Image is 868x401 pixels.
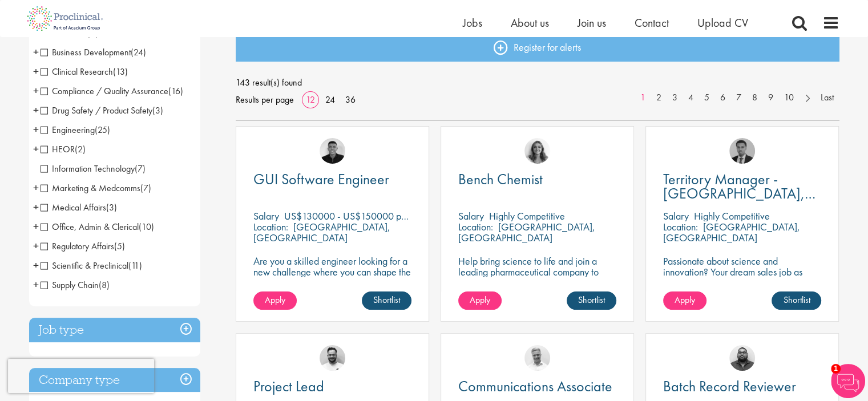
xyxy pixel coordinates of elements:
span: Medical Affairs [41,201,117,213]
span: + [33,257,39,274]
h3: Job type [29,318,200,342]
span: Scientific & Preclinical [41,260,142,272]
span: Location: [663,220,698,233]
span: (7) [140,182,151,194]
span: + [33,121,39,138]
img: Chatbot [831,364,865,398]
a: Last [815,91,839,104]
a: Batch Record Reviewer [663,379,821,394]
span: Information Technology [41,163,135,175]
img: Emile De Beer [320,345,345,371]
span: Engineering [41,124,95,136]
span: Office, Admin & Clerical [41,221,154,233]
span: + [33,218,39,235]
span: Engineering [41,124,110,136]
a: Shortlist [567,291,616,310]
a: Ashley Bennett [729,345,755,371]
span: Salary [458,209,484,222]
span: (5) [114,240,125,252]
span: Business Development [41,46,146,58]
span: + [33,276,39,293]
p: Passionate about science and innovation? Your dream sales job as Territory Manager awaits! [663,256,821,288]
span: Scientific & Preclinical [41,260,128,272]
span: + [33,82,39,99]
span: GUI Software Engineer [253,169,389,189]
span: Apply [470,294,490,306]
span: Bench Chemist [458,169,543,189]
span: Batch Record Reviewer [663,376,796,396]
img: Christian Andersen [320,138,345,164]
span: 1 [831,364,841,374]
p: [GEOGRAPHIC_DATA], [GEOGRAPHIC_DATA] [458,220,595,244]
span: Compliance / Quality Assurance [41,85,168,97]
span: + [33,102,39,119]
span: Office, Admin & Clerical [41,221,139,233]
a: 36 [341,94,360,106]
a: About us [511,15,549,30]
a: Bench Chemist [458,172,616,187]
span: + [33,43,39,60]
span: Supply Chain [41,279,99,291]
span: Marketing & Medcomms [41,182,151,194]
img: Jackie Cerchio [524,138,550,164]
span: Apply [265,294,285,306]
span: Territory Manager - [GEOGRAPHIC_DATA], [GEOGRAPHIC_DATA] [663,169,815,217]
span: Salary [253,209,279,222]
p: Help bring science to life and join a leading pharmaceutical company to play a key role in delive... [458,256,616,310]
span: (10) [139,221,154,233]
a: GUI Software Engineer [253,172,411,187]
span: (16) [168,85,183,97]
span: Supply Chain [41,279,110,291]
span: Information Technology [41,163,146,175]
a: Join us [578,15,606,30]
a: 12 [302,94,319,106]
span: Regulatory Affairs [41,240,125,252]
span: Drug Safety / Product Safety [41,104,152,116]
span: (7) [135,163,146,175]
a: 9 [762,91,779,104]
a: 5 [699,91,715,104]
span: + [33,140,39,157]
iframe: reCAPTCHA [8,359,154,393]
span: (25) [95,124,110,136]
a: Jobs [463,15,482,30]
a: 7 [730,91,747,104]
a: Register for alerts [236,33,839,62]
a: 24 [321,94,339,106]
p: [GEOGRAPHIC_DATA], [GEOGRAPHIC_DATA] [663,220,800,244]
p: Highly Competitive [489,209,565,222]
a: 8 [746,91,763,104]
a: Apply [663,291,706,310]
a: Contact [635,15,669,30]
span: + [33,199,39,216]
a: 4 [683,91,699,104]
span: Clinical Research [41,66,113,78]
a: Project Lead [253,379,411,394]
a: 6 [714,91,731,104]
span: (2) [75,143,86,155]
span: HEOR [41,143,75,155]
span: Salary [663,209,689,222]
a: Communications Associate [458,379,616,394]
span: (3) [152,104,163,116]
a: Apply [458,291,502,310]
span: Marketing & Medcomms [41,182,140,194]
a: 2 [651,91,667,104]
span: Medical Affairs [41,201,106,213]
img: Carl Gbolade [729,138,755,164]
span: Project Lead [253,376,324,396]
a: Upload CV [697,15,748,30]
p: Are you a skilled engineer looking for a new challenge where you can shape the future of healthca... [253,256,411,299]
span: Location: [253,220,288,233]
span: (24) [131,46,146,58]
p: Highly Competitive [694,209,770,222]
span: Compliance / Quality Assurance [41,85,183,97]
img: Joshua Bye [524,345,550,371]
